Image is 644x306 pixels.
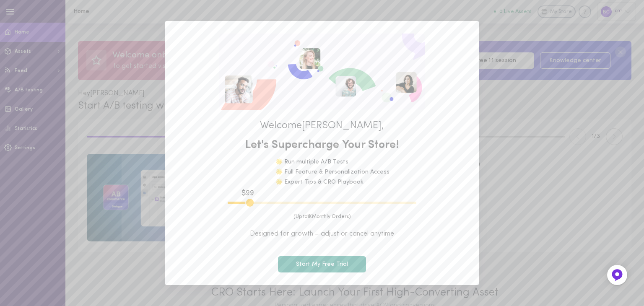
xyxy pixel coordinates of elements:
span: Designed for growth – adjust or cancel anytime [177,229,467,239]
div: 🌟 Run multiple A/B Tests [275,159,390,165]
button: Start My Free Trial [278,256,366,272]
span: Welcome [PERSON_NAME] , [177,120,467,131]
div: 🌟 Expert Tips & CRO Playbook [275,179,390,185]
img: Feedback Button [611,269,623,281]
span: (Up to 1K Monthly Orders) [177,213,467,220]
div: 🌟 Full Feature & Personalization Access [275,169,390,175]
span: $ 99 [241,188,254,199]
span: Let's Supercharge Your Store! [177,137,467,153]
